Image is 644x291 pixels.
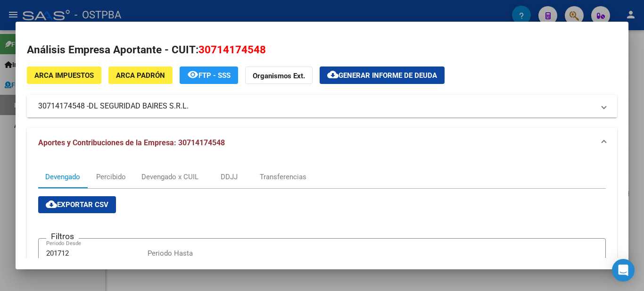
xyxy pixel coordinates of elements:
strong: Organismos Ext. [253,72,305,80]
div: Devengado x CUIL [141,172,198,182]
div: DDJJ [221,172,238,182]
span: DL SEGURIDAD BAIRES S.R.L. [89,100,189,112]
span: FTP - SSS [198,71,231,80]
button: Exportar CSV [38,196,116,213]
span: Exportar CSV [46,200,108,209]
div: Open Intercom Messenger [612,259,635,282]
div: Devengado [45,172,80,182]
mat-expansion-panel-header: Aportes y Contribuciones de la Empresa: 30714174548 [27,128,617,158]
button: ARCA Impuestos [27,67,101,84]
h2: Análisis Empresa Aportante - CUIT: [27,42,617,58]
mat-panel-title: 30714174548 - [38,100,594,112]
button: Generar informe de deuda [320,67,445,84]
span: Aportes y Contribuciones de la Empresa: 30714174548 [38,138,225,147]
span: ARCA Impuestos [34,71,94,80]
span: Generar informe de deuda [339,71,437,80]
mat-icon: remove_red_eye [187,69,198,80]
span: ARCA Padrón [116,71,165,80]
button: FTP - SSS [180,67,238,84]
h3: Filtros [46,231,79,241]
button: Organismos Ext. [245,67,313,84]
div: Percibido [96,172,126,182]
mat-expansion-panel-header: 30714174548 -DL SEGURIDAD BAIRES S.R.L. [27,95,617,117]
div: Transferencias [260,172,306,182]
mat-icon: cloud_download [327,69,339,80]
span: 30714174548 [198,43,266,56]
button: ARCA Padrón [108,67,173,84]
mat-icon: cloud_download [46,199,57,210]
